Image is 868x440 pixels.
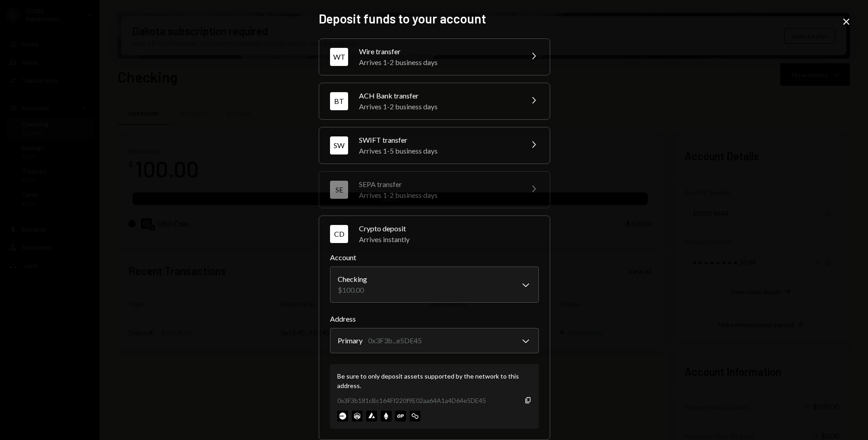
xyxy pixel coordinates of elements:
[319,216,550,252] button: CDCrypto depositArrives instantly
[330,225,348,243] div: CD
[368,335,422,346] div: 0x3F3b...e5DE45
[410,411,420,421] img: polygon-mainnet
[330,48,348,66] div: WT
[330,136,348,154] div: SW
[352,411,363,421] img: arbitrum-mainnet
[359,234,539,245] div: Arrives instantly
[395,411,406,421] img: optimism-mainnet
[319,172,550,208] button: SESEPA transferArrives 1-2 business days
[330,267,539,303] button: Account
[366,411,377,421] img: avalanche-mainnet
[330,252,539,263] label: Account
[359,179,517,190] div: SEPA transfer
[337,371,532,390] div: Be sure to only deposit assets supported by the network to this address.
[359,223,539,234] div: Crypto deposit
[330,92,348,110] div: BT
[319,127,550,164] button: SWSWIFT transferArrives 1-5 business days
[359,145,517,156] div: Arrives 1-5 business days
[359,90,517,101] div: ACH Bank transfer
[359,46,517,57] div: Wire transfer
[337,396,486,405] div: 0x3F3b181cBc164Ff220f9E02aa64A1a4D64e5DE45
[319,39,550,75] button: WTWire transferArrives 1-2 business days
[359,101,517,112] div: Arrives 1-2 business days
[319,83,550,119] button: BTACH Bank transferArrives 1-2 business days
[359,57,517,68] div: Arrives 1-2 business days
[359,190,517,201] div: Arrives 1-2 business days
[319,10,549,28] h2: Deposit funds to your account
[359,135,517,145] div: SWIFT transfer
[381,411,392,421] img: ethereum-mainnet
[337,411,348,421] img: base-mainnet
[330,181,348,199] div: SE
[330,328,539,353] button: Address
[330,314,539,324] label: Address
[330,252,539,429] div: CDCrypto depositArrives instantly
